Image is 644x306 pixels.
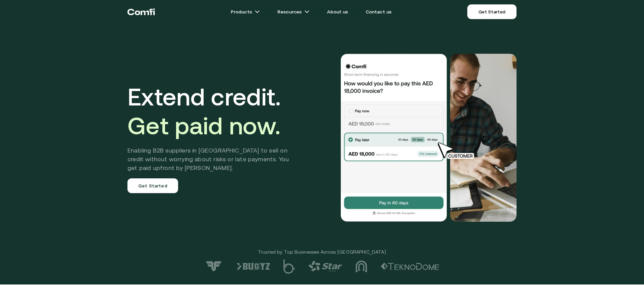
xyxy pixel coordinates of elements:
[450,54,517,222] img: Would you like to pay this AED 18,000.00 invoice?
[319,5,356,18] a: About us
[127,82,299,140] h1: Extend credit.
[127,112,280,139] span: Get paid now.
[433,141,482,160] img: cursor
[309,261,342,272] img: logo-4
[255,9,260,14] img: arrow icons
[127,178,178,193] a: Get Started
[356,260,367,272] img: logo-3
[358,5,400,18] a: Contact us
[205,261,223,272] img: logo-7
[236,263,270,270] img: logo-6
[340,54,447,222] img: Would you like to pay this AED 18,000.00 invoice?
[127,2,155,22] a: Return to the top of the Comfi home page
[381,263,439,270] img: logo-2
[127,146,299,172] h2: Enabling B2B suppliers in [GEOGRAPHIC_DATA] to sell on credit without worrying about risks or lat...
[467,4,517,19] a: Get Started
[223,5,268,18] a: Productsarrow icons
[269,5,318,18] a: Resourcesarrow icons
[283,259,295,274] img: logo-5
[304,9,310,14] img: arrow icons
